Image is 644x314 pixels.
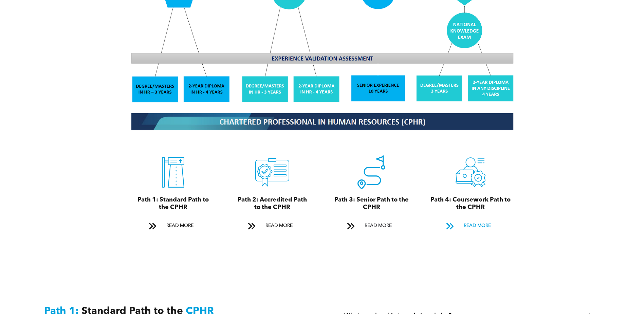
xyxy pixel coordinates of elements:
[362,220,394,232] span: READ MORE
[461,220,493,232] span: READ MORE
[342,220,401,232] a: READ MORE
[243,220,301,232] a: READ MORE
[430,197,511,210] span: Path 4: Coursework Path to the CPHR
[441,220,500,232] a: READ MORE
[137,197,209,210] span: Path 1: Standard Path to the CPHR
[334,197,409,210] span: Path 3: Senior Path to the CPHR
[263,220,295,232] span: READ MORE
[238,197,307,210] span: Path 2: Accredited Path to the CPHR
[164,220,196,232] span: READ MORE
[144,220,202,232] a: READ MORE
